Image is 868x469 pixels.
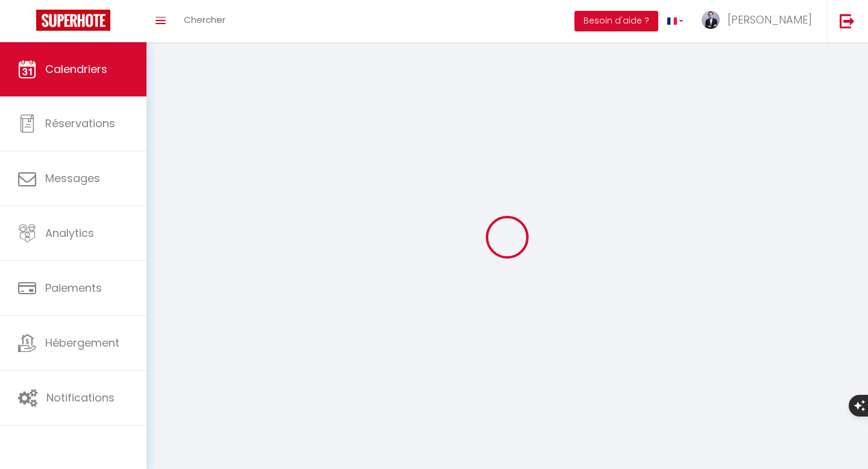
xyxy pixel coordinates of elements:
[574,11,658,31] button: Besoin d'aide ?
[45,171,100,186] span: Messages
[36,10,110,31] img: Super Booking
[184,13,225,26] span: Chercher
[702,11,720,29] img: ...
[45,61,107,77] span: Calendriers
[45,335,119,350] span: Hébergement
[45,280,102,295] span: Paiements
[728,12,812,27] span: [PERSON_NAME]
[840,13,855,28] img: logout
[46,390,115,405] span: Notifications
[45,225,94,241] span: Analytics
[45,116,115,131] span: Réservations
